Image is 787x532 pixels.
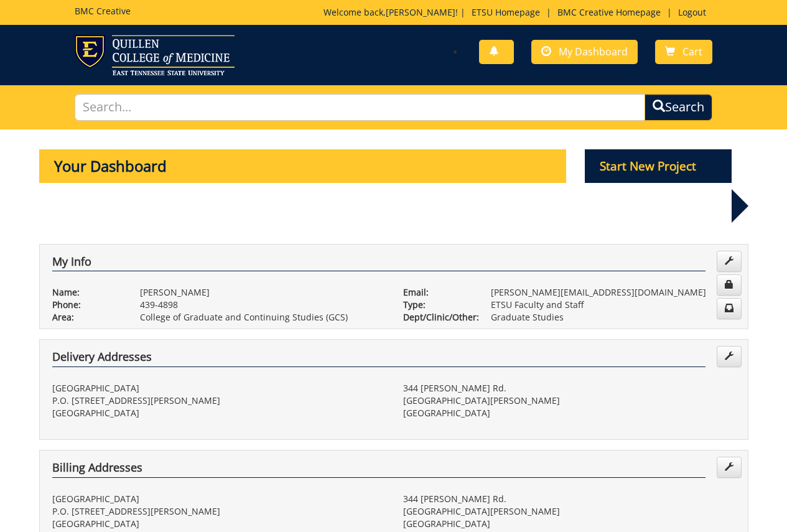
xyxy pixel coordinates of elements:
[52,394,384,407] p: P.O. [STREET_ADDRESS][PERSON_NAME]
[403,518,735,530] p: [GEOGRAPHIC_DATA]
[75,35,235,75] img: ETSU logo
[403,394,735,407] p: [GEOGRAPHIC_DATA][PERSON_NAME]
[52,505,384,518] p: P.O. [STREET_ADDRESS][PERSON_NAME]
[645,94,712,121] button: Search
[324,6,712,19] p: Welcome back, ! | | |
[491,299,735,311] p: ETSU Faculty and Staff
[140,311,384,324] p: College of Graduate and Continuing Studies (GCS)
[403,505,735,518] p: [GEOGRAPHIC_DATA][PERSON_NAME]
[39,149,567,183] p: Your Dashboard
[403,493,735,505] p: 344 [PERSON_NAME] Rd.
[403,286,472,299] p: Email:
[491,286,735,299] p: [PERSON_NAME][EMAIL_ADDRESS][DOMAIN_NAME]
[672,6,712,18] a: Logout
[585,161,732,173] a: Start New Project
[52,382,384,394] p: [GEOGRAPHIC_DATA]
[140,299,384,311] p: 439-4898
[465,6,546,18] a: ETSU Homepage
[52,286,121,299] p: Name:
[717,457,742,478] a: Edit Addresses
[531,40,638,64] a: My Dashboard
[52,299,121,311] p: Phone:
[403,407,735,419] p: [GEOGRAPHIC_DATA]
[585,149,732,183] p: Start New Project
[52,407,384,419] p: [GEOGRAPHIC_DATA]
[403,311,472,324] p: Dept/Clinic/Other:
[403,382,735,394] p: 344 [PERSON_NAME] Rd.
[491,311,735,324] p: Graduate Studies
[75,6,131,16] h5: BMC Creative
[386,6,455,18] a: [PERSON_NAME]
[75,94,645,121] input: Search...
[52,518,384,530] p: [GEOGRAPHIC_DATA]
[717,251,742,272] a: Edit Info
[403,299,472,311] p: Type:
[717,346,742,367] a: Edit Addresses
[717,298,742,319] a: Change Communication Preferences
[52,462,706,478] h4: Billing Addresses
[52,351,706,367] h4: Delivery Addresses
[52,311,121,324] p: Area:
[559,45,628,58] span: My Dashboard
[717,274,742,296] a: Change Password
[52,493,384,505] p: [GEOGRAPHIC_DATA]
[655,40,712,64] a: Cart
[682,45,702,58] span: Cart
[140,286,384,299] p: [PERSON_NAME]
[551,6,667,18] a: BMC Creative Homepage
[52,256,706,272] h4: My Info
